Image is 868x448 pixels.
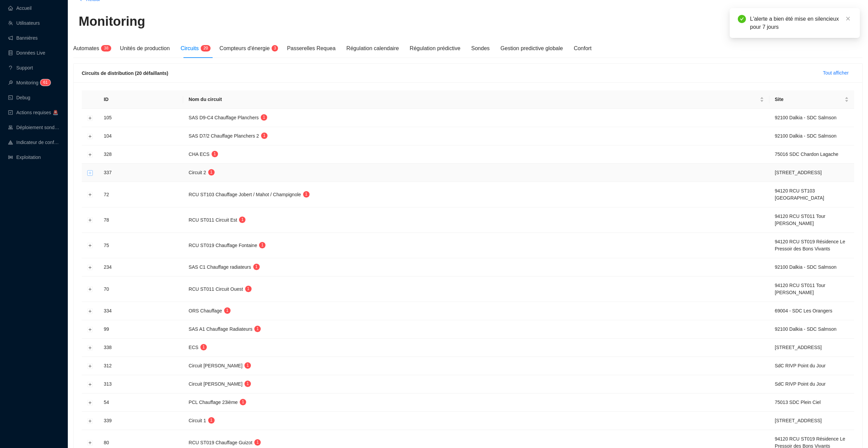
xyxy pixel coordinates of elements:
span: [STREET_ADDRESS] [775,418,822,423]
span: [STREET_ADDRESS] [775,345,822,350]
sup: 1 [212,151,218,157]
span: 92100 Dalkia - SDC Salmson [775,264,836,270]
sup: 1 [254,326,261,332]
td: 337 [98,164,183,182]
span: 69004 - SDC Les Orangers [775,308,832,313]
sup: 1 [244,362,251,369]
button: Développer la ligne [87,170,93,176]
a: teamUtilisateurs [8,20,40,26]
sup: 1 [253,264,260,270]
button: Développer la ligne [87,308,93,314]
td: 334 [98,302,183,320]
span: 75013 SDC Plein Ciel [775,400,821,405]
button: Développer la ligne [87,345,93,350]
span: ORS Chauffage [189,308,222,313]
span: 0 [206,46,208,50]
td: 328 [98,145,183,164]
button: Développer la ligne [87,152,93,157]
sup: 1 [245,286,252,292]
span: 1 [226,308,229,313]
td: 104 [98,127,183,145]
button: Développer la ligne [87,134,93,139]
span: 1 [261,243,264,247]
span: Automates [73,45,99,51]
span: Circuit [PERSON_NAME] [189,381,242,387]
td: 105 [98,109,183,127]
span: Nom du circuit [189,96,758,103]
span: 1 [241,217,244,222]
span: RCU ST019 Chauffage Guizot [189,440,252,445]
div: Régulation prédictive [410,44,460,53]
a: monitorMonitoring61 [8,80,48,85]
sup: 3 [272,45,278,52]
span: 94120 RCU ST103 [GEOGRAPHIC_DATA] [775,188,824,201]
a: heat-mapIndicateur de confort [8,140,60,145]
td: 313 [98,375,183,393]
a: questionSupport [8,65,33,70]
a: codeDebug [8,95,30,100]
span: 1 [247,286,250,291]
span: SdC RIVP Point du Jour [775,381,826,387]
span: 75016 SDC Chardon Lagache [775,151,839,157]
span: RCU ST019 Chauffage Fontaine [189,243,257,248]
td: 75 [98,233,183,258]
div: Régulation calendaire [347,44,399,53]
th: Nom du circuit [183,90,769,109]
button: Développer la ligne [87,192,93,198]
span: 1 [246,363,249,368]
span: SAS C1 Chauffage radiateurs [189,264,251,270]
sup: 1 [259,242,265,248]
button: Développer la ligne [87,115,93,121]
span: CHA ECS [189,151,209,157]
div: Gestion predictive globale [500,44,563,53]
span: 1 [255,264,258,269]
span: 1 [246,381,249,386]
td: 234 [98,258,183,277]
span: SAS D9-C4 Chauffage Planchers [189,115,259,120]
button: Développer la ligne [87,400,93,405]
span: 1 [242,400,244,404]
sup: 1 [239,217,245,223]
a: slidersExploitation [8,155,41,160]
span: Circuit 2 [189,170,206,175]
button: Développer la ligne [87,287,93,292]
span: 94120 RCU ST019 Résidence Le Pressoir des Bons Vivants [775,239,845,251]
button: Développer la ligne [87,327,93,332]
sup: 38 [101,45,111,52]
span: 94120 RCU ST011 Tour [PERSON_NAME] [775,213,825,226]
td: 338 [98,339,183,357]
span: PCL Chauffage 23ième [189,400,238,405]
span: Site [775,96,843,103]
td: 54 [98,393,183,412]
span: SdC RIVP Point du Jour [775,363,826,368]
span: close [846,16,850,21]
sup: 1 [261,133,268,139]
span: Circuits de distribution (20 défaillants) [82,70,168,76]
td: 70 [98,277,183,302]
span: 3 [274,46,276,50]
button: Développer la ligne [87,382,93,387]
a: notificationBannières [8,35,38,41]
sup: 1 [261,114,267,121]
span: RCU ST011 Circuit Ouest [189,286,243,292]
span: 6 [43,80,45,85]
button: Développer la ligne [87,418,93,424]
span: 1 [210,170,213,175]
sup: 1 [254,439,261,446]
sup: 1 [244,381,251,387]
sup: 20 [201,45,211,52]
h1: Monitoring [79,14,145,29]
button: Tout afficher [817,68,854,79]
span: 1 [263,115,265,120]
span: 92100 Dalkia - SDC Salmson [775,115,836,120]
span: Passerelles Requea [287,45,335,51]
sup: 1 [303,191,310,198]
td: 339 [98,412,183,430]
span: SAS A1 Chauffage Radiateurs [189,326,252,332]
sup: 1 [200,344,207,350]
td: 72 [98,182,183,207]
span: 1 [210,418,213,423]
div: Confort [574,44,591,53]
td: 99 [98,320,183,339]
td: 312 [98,357,183,375]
